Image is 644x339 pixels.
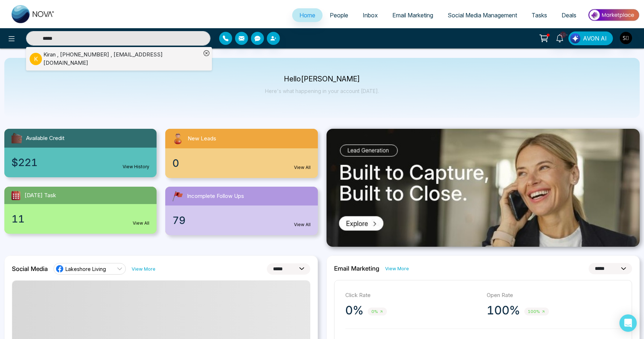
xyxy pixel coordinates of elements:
[26,134,64,143] span: Available Credit
[12,155,38,170] span: $221
[132,266,155,272] a: View More
[554,8,584,22] a: Deals
[345,303,363,318] p: 0%
[355,8,385,22] a: Inbox
[487,291,621,300] p: Open Rate
[363,12,378,19] span: Inbox
[30,53,42,65] p: K
[172,213,185,228] span: 79
[327,129,640,247] img: .
[570,33,580,43] img: Lead Flow
[43,51,201,67] div: Kiran , [PHONE_NUMBER] , [EMAIL_ADDRESS][DOMAIN_NAME]
[123,164,149,170] a: View History
[560,31,566,38] span: 10+
[187,192,244,200] span: Incomplete Follow Ups
[294,221,311,228] a: View All
[161,129,322,178] a: New Leads0View All
[440,8,524,22] a: Social Media Management
[299,12,315,19] span: Home
[10,132,23,145] img: availableCredit.svg
[65,266,106,272] span: Lakeshore Living
[345,291,479,300] p: Click Rate
[385,265,409,272] a: View More
[172,156,179,171] span: 0
[171,132,185,145] img: newLeads.svg
[524,8,554,22] a: Tasks
[334,265,379,272] h2: Email Marketing
[188,135,216,143] span: New Leads
[587,7,640,23] img: Market-place.gif
[294,164,311,171] a: View All
[448,12,517,19] span: Social Media Management
[620,32,632,44] img: User Avatar
[133,220,149,226] a: View All
[10,190,22,201] img: todayTask.svg
[292,8,323,22] a: Home
[385,8,440,22] a: Email Marketing
[25,191,56,200] span: [DATE] Task
[551,31,568,44] a: 10+
[532,12,547,19] span: Tasks
[265,76,379,82] p: Hello [PERSON_NAME]
[12,265,48,272] h2: Social Media
[12,5,55,23] img: Nova CRM Logo
[265,88,379,94] p: Here's what happening in your account [DATE].
[12,211,25,226] span: 11
[487,303,520,318] p: 100%
[619,314,637,332] div: Open Intercom Messenger
[330,12,348,19] span: People
[171,190,184,203] img: followUps.svg
[368,308,387,316] span: 0%
[392,12,433,19] span: Email Marketing
[323,8,355,22] a: People
[161,187,322,235] a: Incomplete Follow Ups79View All
[583,34,607,43] span: AVON AI
[568,31,613,45] button: AVON AI
[524,308,549,316] span: 100%
[562,12,576,19] span: Deals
